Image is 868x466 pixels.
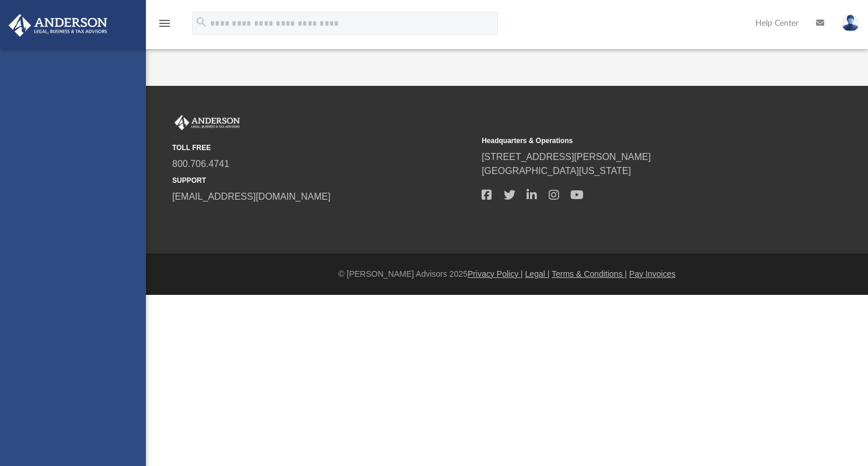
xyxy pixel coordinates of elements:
[468,269,523,279] a: Privacy Policy |
[158,22,172,30] a: menu
[172,192,330,201] a: [EMAIL_ADDRESS][DOMAIN_NAME]
[158,16,172,30] i: menu
[842,15,859,32] img: User Pic
[172,175,473,186] small: SUPPORT
[195,16,208,29] i: search
[5,14,111,37] img: Anderson Advisors Platinum Portal
[525,269,550,279] a: Legal |
[629,269,675,279] a: Pay Invoices
[172,159,229,169] a: 800.706.4741
[172,142,473,153] small: TOLL FREE
[482,135,783,146] small: Headquarters & Operations
[482,166,631,176] a: [GEOGRAPHIC_DATA][US_STATE]
[482,152,651,162] a: [STREET_ADDRESS][PERSON_NAME]
[146,268,868,280] div: © [PERSON_NAME] Advisors 2025
[552,269,627,279] a: Terms & Conditions |
[172,115,242,130] img: Anderson Advisors Platinum Portal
